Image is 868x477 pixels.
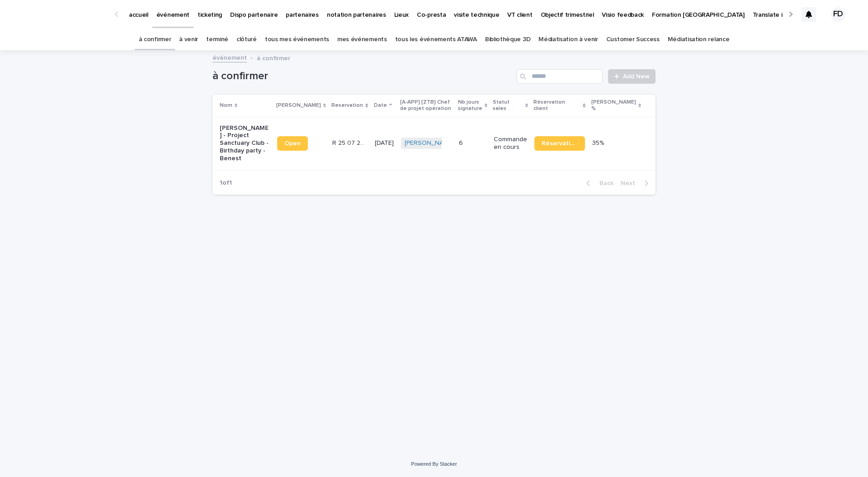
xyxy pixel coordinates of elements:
img: Ls34BcGeRexTGTNfXpUC [18,5,106,24]
span: Réservation [542,140,577,147]
p: [PERSON_NAME] % [591,97,636,114]
p: Commande en cours [494,136,527,151]
a: tous mes événements [265,29,329,50]
a: à venir [179,29,198,50]
span: Open [284,140,301,147]
a: Médiatisation à venir [538,29,598,50]
p: [PERSON_NAME] - Project Sanctuary Club - Birthday party - Benest [220,124,270,162]
a: tous les événements ATAWA [395,29,477,50]
a: Open [277,136,308,151]
a: terminé [206,29,228,50]
a: Customer Success [606,29,660,50]
p: Réservation client [533,97,580,114]
p: Reservation [331,100,363,110]
p: R 25 07 2966 [332,138,369,147]
div: FD [831,7,845,22]
a: à confirmer [139,29,171,50]
a: Add New [608,69,656,84]
a: Powered By Stacker [411,461,457,467]
button: Back [579,179,617,187]
a: clôturé [236,29,257,50]
p: à confirmer [257,52,290,62]
a: événement [212,52,247,62]
a: Réservation [534,136,585,151]
input: Search [517,69,603,84]
p: 35% [592,138,606,147]
a: Médiatisation relance [668,29,730,50]
span: Add New [623,73,650,80]
p: 6 [459,138,465,147]
tr: [PERSON_NAME] - Project Sanctuary Club - Birthday party - BenestOpenR 25 07 2966R 25 07 2966 [DAT... [212,117,656,170]
p: Statut sales [493,97,523,114]
p: [A-APP] [ZTB] Chef de projet opération [400,97,453,114]
a: Bibliothèque 3D [485,29,530,50]
p: Date [374,100,387,110]
p: [PERSON_NAME] [276,100,321,110]
p: Nb jours signature [458,97,482,114]
a: [PERSON_NAME] [405,139,454,147]
h1: à confirmer [212,70,513,83]
a: mes événements [337,29,387,50]
button: Next [617,179,656,187]
span: Next [621,180,641,186]
p: 1 of 1 [212,172,239,194]
p: [DATE] [375,139,394,147]
span: Back [594,180,613,186]
p: Nom [220,100,232,110]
